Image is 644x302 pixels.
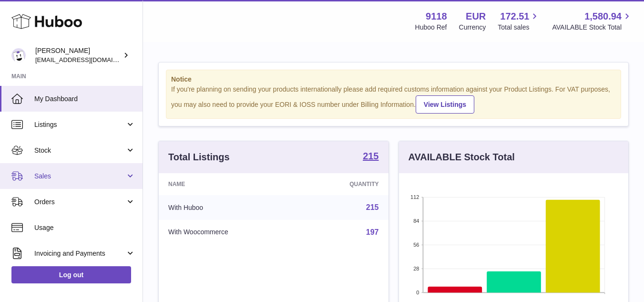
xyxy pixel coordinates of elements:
[416,95,474,114] a: View Listings
[415,23,447,32] div: Huboo Ref
[11,266,131,283] a: Log out
[159,220,301,245] td: With Woocommerce
[34,146,125,155] span: Stock
[168,151,230,164] h3: Total Listings
[413,266,419,271] text: 28
[34,94,135,104] span: My Dashboard
[500,10,529,23] span: 172.51
[159,173,301,195] th: Name
[301,173,388,195] th: Quantity
[159,195,301,220] td: With Huboo
[498,10,540,32] a: 172.51 Total sales
[413,218,419,224] text: 84
[413,242,419,248] text: 56
[552,23,633,32] span: AVAILABLE Stock Total
[363,151,378,163] a: 215
[552,10,633,32] a: 1,580.94 AVAILABLE Stock Total
[410,194,419,200] text: 112
[171,85,616,114] div: If you're planning on sending your products internationally please add required customs informati...
[498,23,540,32] span: Total sales
[459,23,486,32] div: Currency
[34,249,125,258] span: Invoicing and Payments
[171,75,616,84] strong: Notice
[426,10,447,23] strong: 9118
[34,198,125,207] span: Orders
[466,10,486,23] strong: EUR
[366,203,379,211] a: 215
[34,120,125,129] span: Listings
[409,151,515,164] h3: AVAILABLE Stock Total
[34,172,125,181] span: Sales
[584,10,622,23] span: 1,580.94
[416,290,419,295] text: 0
[11,48,26,62] img: internalAdmin-9118@internal.huboo.com
[35,46,121,64] div: [PERSON_NAME]
[34,223,135,232] span: Usage
[363,151,378,161] strong: 215
[35,56,140,63] span: [EMAIL_ADDRESS][DOMAIN_NAME]
[366,228,379,236] a: 197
